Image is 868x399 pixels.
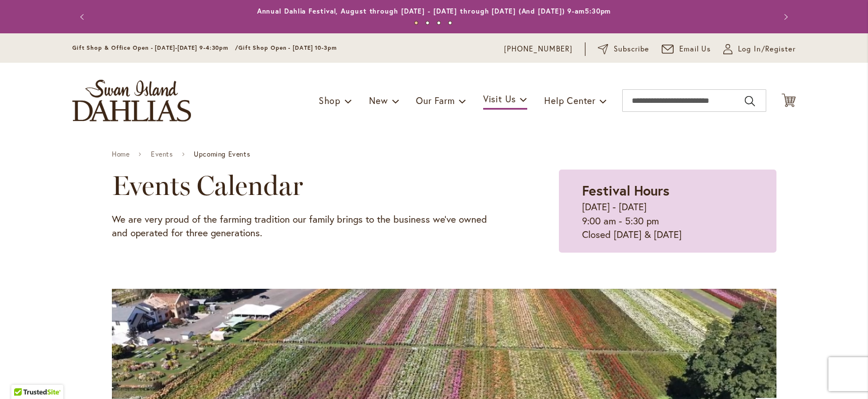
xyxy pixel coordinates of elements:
[426,21,429,25] button: 2 of 4
[416,94,454,106] span: Our Farm
[483,93,516,105] span: Visit Us
[723,44,796,55] a: Log In/Register
[369,94,388,106] span: New
[319,94,341,106] span: Shop
[738,44,796,55] span: Log In/Register
[582,181,670,199] strong: Festival Hours
[8,359,40,391] iframe: Launch Accessibility Center
[773,6,796,28] button: Next
[414,21,418,25] button: 1 of 4
[112,150,129,158] a: Home
[151,150,173,158] a: Events
[72,44,238,51] span: Gift Shop & Office Open - [DATE]-[DATE] 9-4:30pm /
[662,44,711,55] a: Email Us
[112,170,502,201] h2: Events Calendar
[112,212,502,240] p: We are very proud of the farming tradition our family brings to the business we've owned and oper...
[194,150,250,158] span: Upcoming Events
[679,44,711,55] span: Email Us
[238,44,337,51] span: Gift Shop Open - [DATE] 10-3pm
[504,44,572,55] a: [PHONE_NUMBER]
[72,80,191,122] a: store logo
[544,94,596,106] span: Help Center
[72,6,95,28] button: Previous
[598,44,649,55] a: Subscribe
[257,7,611,15] a: Annual Dahlia Festival, August through [DATE] - [DATE] through [DATE] (And [DATE]) 9-am5:30pm
[448,21,452,25] button: 4 of 4
[437,21,441,25] button: 3 of 4
[582,200,753,241] p: [DATE] - [DATE] 9:00 am - 5:30 pm Closed [DATE] & [DATE]
[614,44,649,55] span: Subscribe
